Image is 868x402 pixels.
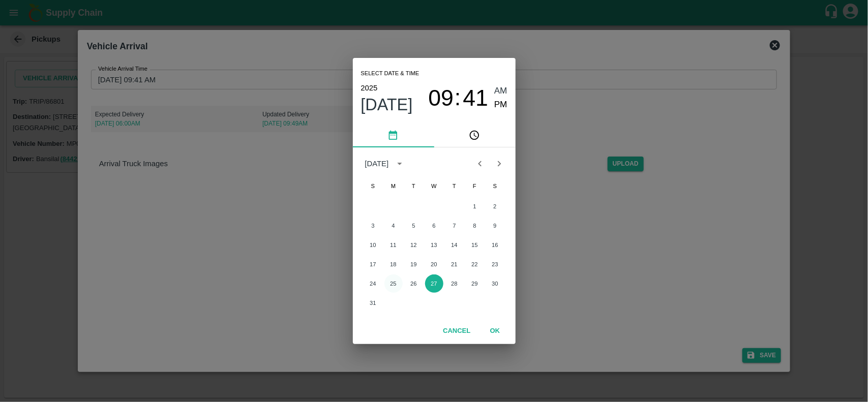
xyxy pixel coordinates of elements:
button: pick time [434,123,516,147]
span: Select date & time [361,66,420,81]
span: Thursday [445,176,464,196]
button: 27 [425,274,443,293]
span: Monday [384,176,403,196]
button: 5 [405,217,423,235]
button: OK [479,322,512,340]
button: 29 [466,274,484,293]
button: AM [494,84,507,98]
button: 09 [428,84,454,111]
button: 23 [486,255,504,273]
button: 31 [364,294,382,312]
button: 21 [445,255,464,273]
button: 30 [486,274,504,293]
span: Sunday [364,176,382,196]
button: 28 [445,274,464,293]
button: Next month [490,154,509,173]
button: PM [494,98,507,112]
button: 25 [384,274,403,293]
span: Wednesday [425,176,443,196]
button: pick date [353,123,434,147]
button: calendar view is open, switch to year view [392,156,408,172]
button: 3 [364,217,382,235]
button: 4 [384,217,403,235]
button: 15 [466,236,484,254]
button: [DATE] [361,95,413,115]
button: 11 [384,236,403,254]
button: 7 [445,217,464,235]
button: 13 [425,236,443,254]
span: : [455,84,461,111]
span: Friday [466,176,484,196]
button: 26 [405,274,423,293]
button: 2 [486,197,504,215]
span: Saturday [486,176,504,196]
button: 1 [466,197,484,215]
button: Cancel [439,322,474,340]
button: 17 [364,255,382,273]
span: 41 [463,85,488,111]
button: 22 [466,255,484,273]
button: 19 [405,255,423,273]
button: 20 [425,255,443,273]
button: 8 [466,217,484,235]
button: 6 [425,217,443,235]
button: 14 [445,236,464,254]
span: Tuesday [405,176,423,196]
button: 2025 [361,81,378,95]
div: [DATE] [365,158,389,169]
span: 09 [428,85,454,111]
button: 9 [486,217,504,235]
button: 16 [486,236,504,254]
button: 24 [364,274,382,293]
button: Previous month [470,154,490,173]
button: 41 [463,84,488,111]
button: 12 [405,236,423,254]
button: 10 [364,236,382,254]
button: 18 [384,255,403,273]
